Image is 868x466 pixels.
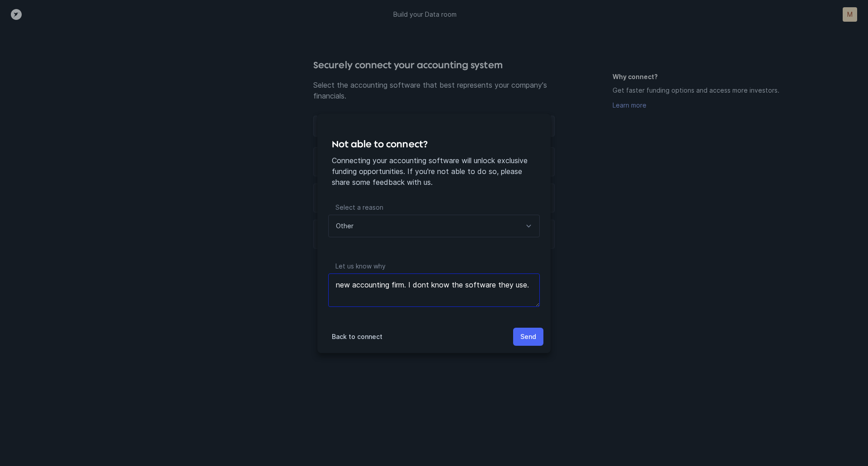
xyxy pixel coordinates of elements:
[513,328,543,346] button: Send
[328,261,540,273] p: Let us know why
[328,202,540,215] p: Select a reason
[336,221,354,231] p: Other
[24,52,32,60] img: tab_domain_overview_orange.svg
[520,331,536,342] p: Send
[328,273,540,307] textarea: new accounting firm. I dont know the software they use.
[332,331,382,342] p: Back to connect
[25,14,44,22] div: v 4.0.25
[332,155,536,188] p: Connecting your accounting software will unlock exclusive funding opportunities. If you're not ab...
[14,14,22,22] img: logo_orange.svg
[90,52,97,60] img: tab_keywords_by_traffic_grey.svg
[24,24,99,31] div: Domain: [DOMAIN_NAME]
[100,53,152,59] div: Keywords by Traffic
[34,53,81,59] div: Domain Overview
[14,24,22,31] img: website_grey.svg
[325,328,390,346] button: Back to connect
[332,137,536,151] h4: Not able to connect?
